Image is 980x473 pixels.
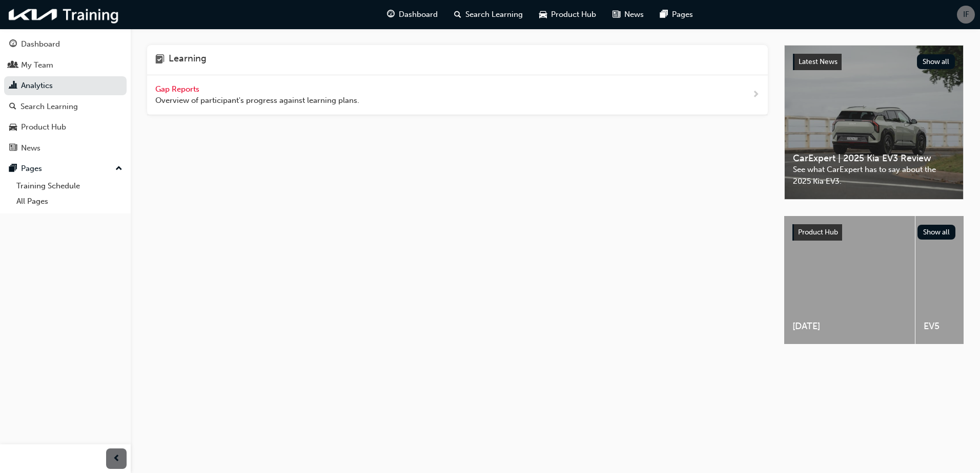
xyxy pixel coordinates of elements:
span: IF [963,9,969,20]
a: Product HubShow all [792,224,955,241]
img: kia-training [5,4,123,25]
span: Gap Reports [155,84,201,94]
a: Latest NewsShow allCarExpert | 2025 Kia EV3 ReviewSee what CarExpert has to say about the 2025 Ki... [784,45,964,200]
span: Dashboard [399,9,438,20]
span: search-icon [454,8,461,21]
span: prev-icon [113,453,120,465]
a: Search Learning [4,97,127,116]
span: learning-icon [155,53,165,67]
a: Training Schedule [12,178,127,194]
span: news-icon [9,144,17,153]
button: Pages [4,159,127,178]
a: Latest NewsShow all [793,54,955,70]
button: Show all [917,225,956,240]
button: IF [957,6,975,24]
a: search-iconSearch Learning [446,4,531,25]
span: car-icon [539,8,547,21]
span: News [624,9,644,20]
span: guage-icon [387,8,395,21]
a: [DATE] [784,216,915,344]
span: people-icon [9,61,17,70]
span: next-icon [752,89,760,101]
a: Gap Reports Overview of participant's progress against learning plans.next-icon [147,75,768,115]
h4: Learning [169,53,207,67]
span: car-icon [9,123,17,132]
span: Latest News [799,57,838,66]
button: DashboardMy TeamAnalyticsSearch LearningProduct HubNews [4,33,127,159]
span: See what CarExpert has to say about the 2025 Kia EV3. [793,164,955,187]
span: Search Learning [465,9,523,20]
span: up-icon [115,162,122,176]
span: chart-icon [9,81,17,91]
span: CarExpert | 2025 Kia EV3 Review [793,153,955,164]
span: guage-icon [9,40,17,49]
a: All Pages [12,193,127,209]
div: Pages [21,163,42,175]
div: Search Learning [21,101,78,113]
a: Analytics [4,76,127,95]
span: pages-icon [660,8,668,21]
a: car-iconProduct Hub [531,4,604,25]
button: Show all [917,54,955,69]
div: News [21,142,40,154]
span: news-icon [612,8,620,21]
a: news-iconNews [604,4,652,25]
span: Pages [672,9,693,20]
span: Overview of participant's progress against learning plans. [155,95,359,106]
a: Product Hub [4,118,127,137]
div: Product Hub [21,121,66,133]
span: Product Hub [551,9,596,20]
span: search-icon [9,102,16,112]
div: Dashboard [21,38,60,50]
a: News [4,139,127,158]
a: pages-iconPages [652,4,701,25]
span: pages-icon [9,164,17,174]
a: guage-iconDashboard [379,4,446,25]
a: Dashboard [4,35,127,54]
div: My Team [21,59,53,71]
span: Product Hub [798,228,838,236]
span: [DATE] [792,320,907,332]
a: My Team [4,56,127,75]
